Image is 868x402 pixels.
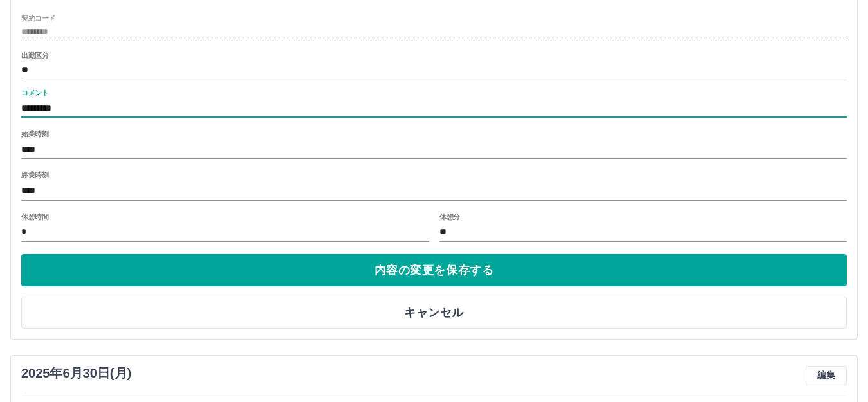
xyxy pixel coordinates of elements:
button: キャンセル [21,297,847,329]
button: 内容の変更を保存する [21,254,847,286]
label: 出勤区分 [21,51,48,60]
label: 契約コード [21,13,55,23]
label: 終業時刻 [21,170,48,180]
label: コメント [21,88,48,98]
button: 編集 [806,366,847,385]
label: 休憩時間 [21,212,48,221]
label: 始業時刻 [21,129,48,139]
label: 休憩分 [439,212,460,221]
h3: 2025年6月30日(月) [21,366,131,381]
